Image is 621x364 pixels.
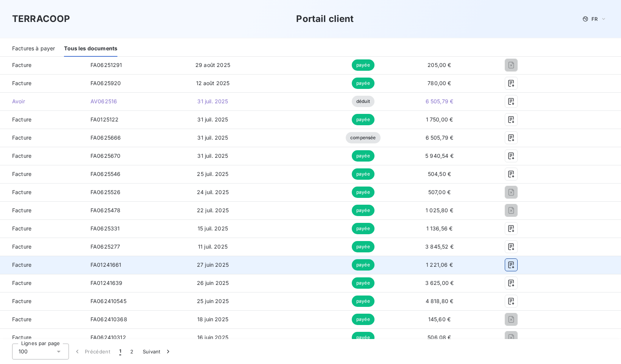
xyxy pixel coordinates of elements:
[352,168,374,180] span: payée
[197,98,228,104] span: 31 juil. 2025
[90,316,127,322] span: FA062410368
[195,62,230,68] span: 29 août 2025
[90,62,122,68] span: FA06251291
[425,280,454,286] span: 3 625,00 €
[126,344,138,359] button: 2
[426,261,453,268] span: 1 221,06 €
[197,334,228,341] span: 16 juin 2025
[90,171,120,177] span: FA0625546
[426,116,453,123] span: 1 750,00 €
[428,189,451,195] span: 507,00 €
[197,171,228,177] span: 25 juil. 2025
[69,344,115,359] button: Précédent
[115,344,126,359] button: 1
[6,207,78,214] span: Facture
[352,332,374,343] span: payée
[6,61,78,69] span: Facture
[6,170,78,178] span: Facture
[352,241,374,252] span: payée
[296,12,354,26] h3: Portail client
[90,116,119,123] span: FA0125122
[425,152,454,159] span: 5 940,54 €
[428,80,451,86] span: 780,00 €
[352,59,374,71] span: payée
[197,134,228,141] span: 31 juil. 2025
[426,225,453,232] span: 1 136,56 €
[19,348,28,355] span: 100
[6,116,78,123] span: Facture
[90,261,122,268] span: FA01241661
[346,132,380,143] span: compensée
[90,334,126,341] span: FA062410312
[352,259,374,271] span: payée
[352,114,374,125] span: payée
[90,225,120,232] span: FA0625331
[12,12,70,26] h3: TERRACOOP
[197,189,229,195] span: 24 juil. 2025
[90,189,120,195] span: FA0625526
[352,277,374,289] span: payée
[352,78,374,89] span: payée
[6,98,78,105] span: Avoir
[198,225,228,232] span: 15 juil. 2025
[426,98,454,104] span: 6 505,79 €
[352,314,374,325] span: payée
[198,243,228,250] span: 11 juil. 2025
[6,243,78,250] span: Facture
[591,16,598,22] span: FR
[6,261,78,269] span: Facture
[426,134,454,141] span: 6 505,79 €
[197,298,229,304] span: 25 juin 2025
[90,298,126,304] span: FA062410545
[425,243,454,250] span: 3 845,52 €
[352,296,374,307] span: payée
[426,207,453,213] span: 1 025,80 €
[197,280,229,286] span: 26 juin 2025
[352,96,374,107] span: déduit
[352,187,374,198] span: payée
[6,152,78,160] span: Facture
[6,134,78,142] span: Facture
[426,298,454,304] span: 4 818,80 €
[90,98,117,104] span: AV062516
[12,41,55,57] div: Factures à payer
[428,62,451,68] span: 205,00 €
[428,171,451,177] span: 504,50 €
[6,188,78,196] span: Facture
[90,207,120,213] span: FA0625478
[197,152,228,159] span: 31 juil. 2025
[197,116,228,123] span: 31 juil. 2025
[197,261,229,268] span: 27 juin 2025
[6,297,78,305] span: Facture
[196,80,230,86] span: 12 août 2025
[6,279,78,287] span: Facture
[6,79,78,87] span: Facture
[428,316,451,322] span: 145,60 €
[428,334,451,341] span: 506,08 €
[6,316,78,323] span: Facture
[90,152,120,159] span: FA0625670
[197,207,229,213] span: 22 juil. 2025
[352,205,374,216] span: payée
[6,225,78,232] span: Facture
[90,280,123,286] span: FA01241639
[119,348,121,355] span: 1
[352,150,374,162] span: payée
[90,134,121,141] span: FA0625666
[90,243,120,250] span: FA0625277
[90,80,121,86] span: FA0625920
[138,344,176,359] button: Suivant
[352,223,374,234] span: payée
[6,334,78,341] span: Facture
[197,316,228,322] span: 18 juin 2025
[64,41,117,57] div: Tous les documents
